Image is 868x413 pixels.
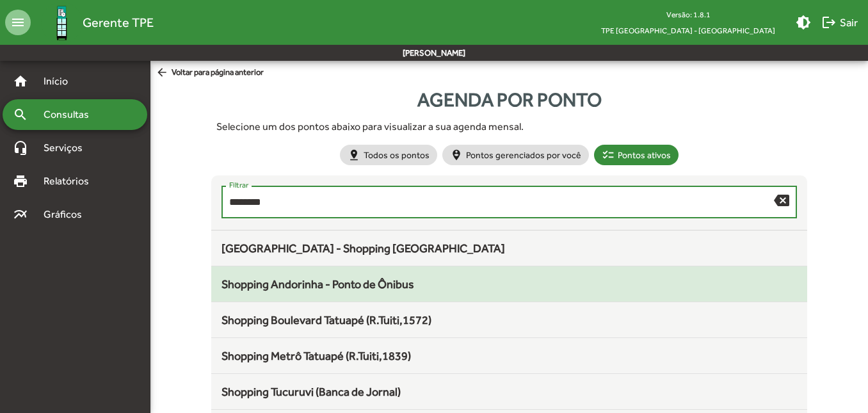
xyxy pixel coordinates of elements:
mat-icon: menu [5,10,31,35]
div: Versão: 1.8.1 [591,6,785,22]
span: Shopping Andorinha - Ponto de Ônibus [221,277,414,291]
span: Voltar para página anterior [156,66,264,80]
span: Gerente TPE [83,12,154,33]
mat-icon: logout [821,15,837,30]
mat-icon: search [13,107,28,122]
mat-icon: print [13,174,28,189]
mat-icon: headset_mic [13,140,28,156]
mat-chip: Todos os pontos [340,145,437,165]
span: Serviços [36,140,100,156]
div: Agenda por ponto [211,85,807,114]
mat-chip: Pontos ativos [594,145,679,165]
img: Logo [41,2,83,44]
span: Sair [821,11,858,34]
mat-icon: arrow_back [156,66,172,80]
div: Selecione um dos pontos abaixo para visualizar a sua agenda mensal. [216,119,801,134]
mat-icon: multiline_chart [13,207,28,222]
mat-icon: pin_drop [348,149,360,161]
mat-icon: backspace [774,192,789,207]
span: Shopping Tucuruvi (Banca de Jornal) [221,385,401,398]
a: Gerente TPE [31,2,154,44]
button: Sair [816,11,863,34]
span: TPE [GEOGRAPHIC_DATA] - [GEOGRAPHIC_DATA] [591,22,785,38]
mat-icon: person_pin_circle [450,149,463,161]
span: Shopping Metrô Tatuapé (R.Tuiti,1839) [221,349,411,362]
mat-icon: brightness_medium [796,15,811,30]
span: Consultas [36,107,106,122]
span: Shopping Boulevard Tatuapé (R.Tuiti,1572) [221,313,431,327]
mat-icon: checklist [602,149,615,161]
mat-chip: Pontos gerenciados por você [442,145,589,165]
span: [GEOGRAPHIC_DATA] - Shopping [GEOGRAPHIC_DATA] [221,241,505,255]
span: Relatórios [36,174,106,189]
span: Gráficos [36,207,99,222]
span: Início [36,74,86,89]
mat-icon: home [13,74,28,89]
